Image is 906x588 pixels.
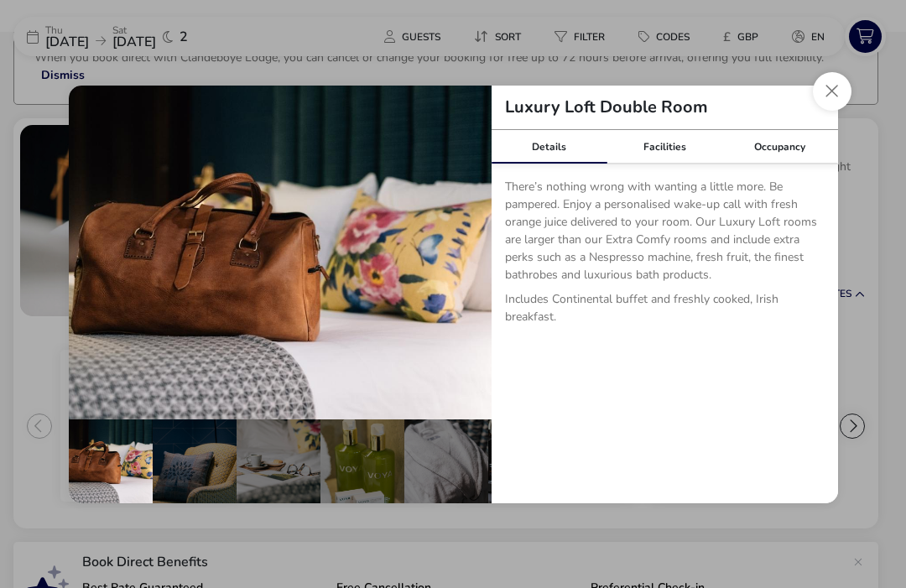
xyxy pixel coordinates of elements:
[505,290,825,332] p: Includes Continental buffet and freshly cooked, Irish breakfast.
[722,130,838,164] div: Occupancy
[813,72,851,111] button: Close dialog
[492,130,607,164] div: Details
[505,178,825,290] p: There’s nothing wrong with wanting a little more. Be pampered. Enjoy a personalised wake-up call ...
[492,99,721,116] h2: Luxury Loft Double Room
[607,130,722,164] div: Facilities
[69,86,492,419] img: 40511f0639478a42d796807b35d24a7d2a2c92907d4bfbb5e096bd93bb6c112e
[69,86,838,503] div: details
